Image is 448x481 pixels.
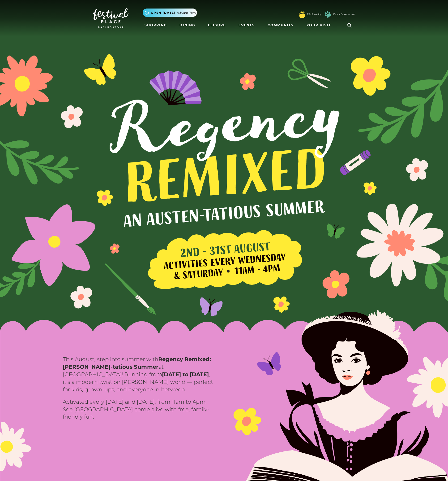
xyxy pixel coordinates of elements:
[333,12,355,17] a: Dogs Welcome!
[177,11,196,15] span: 9.30am-7pm
[63,398,215,421] p: Activated every [DATE] and [DATE], from 11am to 4pm. See [GEOGRAPHIC_DATA] come alive with free, ...
[305,21,335,30] a: Your Visit
[206,21,228,30] a: Leisure
[93,8,128,28] img: Festival Place Logo
[237,21,257,30] a: Events
[63,356,215,393] p: This August, step into summer with at [GEOGRAPHIC_DATA]! Running from , it’s a modern twist on [P...
[143,9,197,17] button: Open [DATE] 9.30am-7pm
[307,23,331,28] span: Your Visit
[178,21,197,30] a: Dining
[162,371,209,378] b: [DATE] to [DATE]
[266,21,296,30] a: Community
[151,11,175,15] span: Open [DATE]
[307,12,321,17] a: FP Family
[143,21,169,30] a: Shopping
